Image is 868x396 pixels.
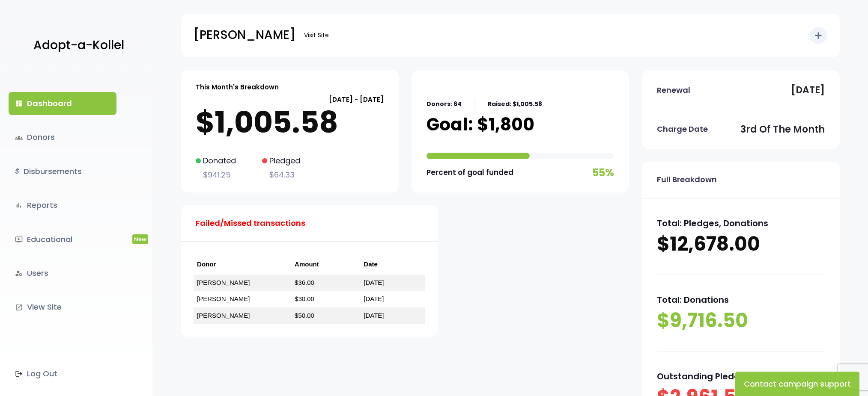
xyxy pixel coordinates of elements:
[735,372,859,396] button: Contact campaign support
[813,30,823,41] i: add
[657,369,825,384] p: Outstanding Pledges
[196,81,279,93] p: This Month's Breakdown
[196,216,305,230] p: Failed/Missed transactions
[197,312,250,319] a: [PERSON_NAME]
[488,99,542,109] p: Raised: $1,005.58
[196,94,384,105] p: [DATE] - [DATE]
[197,279,250,286] a: [PERSON_NAME]
[740,121,825,138] p: 3rd of the month
[9,362,116,385] a: Log Out
[33,35,124,56] p: Adopt-a-Kollel
[427,114,534,135] p: Goal: $1,800
[196,154,236,168] p: Donated
[657,231,825,257] p: $12,678.00
[364,295,384,302] a: [DATE]
[360,254,425,275] th: Date
[364,279,384,286] a: [DATE]
[29,25,124,66] a: Adopt-a-Kollel
[9,194,116,217] a: bar_chartReports
[9,160,116,183] a: $Disbursements
[15,134,23,142] span: groups
[657,83,690,97] p: Renewal
[196,168,236,182] p: $941.25
[791,82,825,99] p: [DATE]
[657,122,708,136] p: Charge Date
[810,27,827,44] button: add
[196,105,384,139] p: $1,005.58
[262,168,300,182] p: $64.33
[427,99,462,109] p: Donors: 64
[364,312,384,319] a: [DATE]
[295,312,314,319] a: $50.00
[592,163,614,182] p: 55%
[657,216,825,231] p: Total: Pledges, Donations
[15,100,23,107] i: dashboard
[9,296,116,319] a: launchView Site
[657,307,825,334] p: $9,716.50
[9,92,116,115] a: dashboardDashboard
[15,165,19,178] i: $
[9,228,116,251] a: ondemand_videoEducationalNew
[427,166,513,179] p: Percent of goal funded
[295,295,314,302] a: $30.00
[194,24,295,46] p: [PERSON_NAME]
[9,262,116,285] a: manage_accountsUsers
[15,269,23,277] i: manage_accounts
[657,173,717,186] p: Full Breakdown
[194,254,291,275] th: Donor
[15,304,23,311] i: launch
[197,295,250,302] a: [PERSON_NAME]
[132,234,148,244] span: New
[291,254,360,275] th: Amount
[262,154,300,168] p: Pledged
[657,292,825,307] p: Total: Donations
[15,201,23,209] i: bar_chart
[9,126,116,149] a: groupsDonors
[295,279,314,286] a: $36.00
[15,236,23,243] i: ondemand_video
[300,27,333,44] a: Visit Site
